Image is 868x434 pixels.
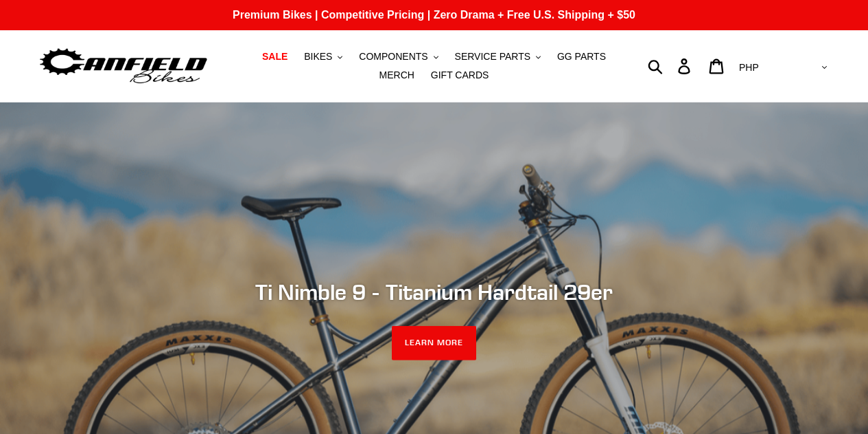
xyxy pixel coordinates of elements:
[38,45,209,88] img: Canfield Bikes
[455,51,530,63] span: SERVICE PARTS
[424,66,496,85] a: GIFT CARDS
[431,69,489,81] span: GIFT CARDS
[557,51,606,63] span: GG PARTS
[373,66,421,85] a: MERCH
[359,51,427,63] span: COMPONENTS
[352,47,445,66] button: COMPONENTS
[297,47,349,66] button: BIKES
[392,326,476,360] a: LEARN MORE
[379,69,414,81] span: MERCH
[60,279,808,305] h2: Ti Nimble 9 - Titanium Hardtail 29er
[550,47,613,66] a: GG PARTS
[255,47,294,66] a: SALE
[448,47,548,66] button: SERVICE PARTS
[262,51,288,63] span: SALE
[304,51,332,63] span: BIKES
